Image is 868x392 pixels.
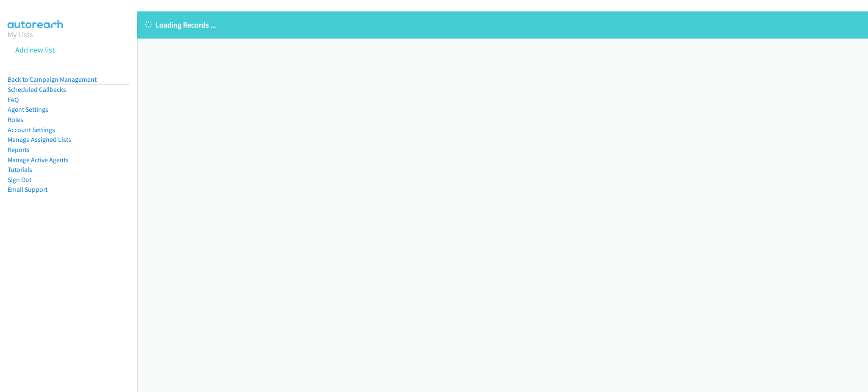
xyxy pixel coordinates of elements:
a: Scheduled Callbacks [8,86,66,94]
a: FAQ [8,96,19,104]
p: Loading Records ... [145,19,860,30]
a: Manage Assigned Lists [8,135,71,144]
a: Email Support [8,185,47,193]
a: Manage Active Agents [8,156,69,164]
a: Add new list [15,45,55,55]
a: Account Settings [8,126,55,134]
a: Back to Campaign Management [8,75,97,83]
a: Tutorials [8,166,32,174]
a: Agent Settings [8,105,48,113]
a: Reports [8,146,30,154]
a: Roles [8,116,23,124]
a: My Lists [8,30,33,39]
a: Sign Out [8,176,31,184]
